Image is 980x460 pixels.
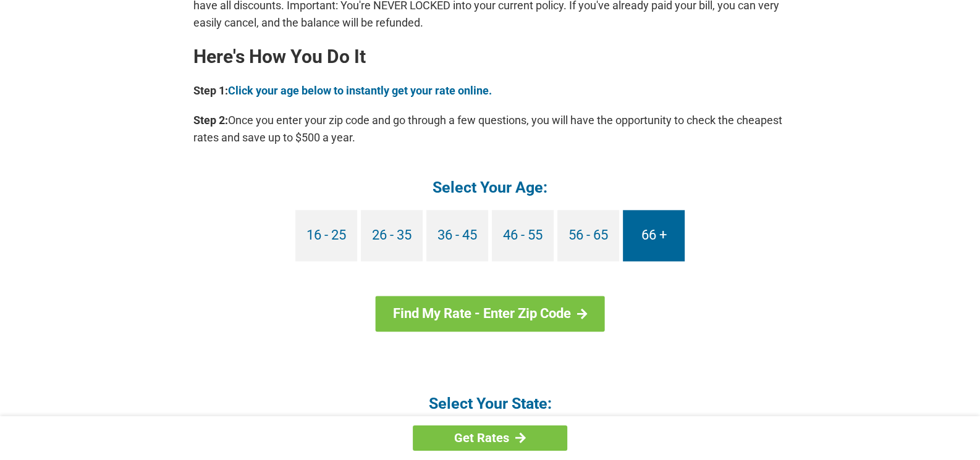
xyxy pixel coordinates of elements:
[623,210,685,261] a: 66 +
[193,177,787,198] h4: Select Your Age:
[361,210,423,261] a: 26 - 35
[228,84,492,97] a: Click your age below to instantly get your rate online.
[193,114,228,127] b: Step 2:
[426,210,488,261] a: 36 - 45
[413,425,567,451] a: Get Rates
[193,112,787,146] p: Once you enter your zip code and go through a few questions, you will have the opportunity to che...
[193,47,787,67] h2: Here's How You Do It
[193,393,787,414] h4: Select Your State:
[295,210,357,261] a: 16 - 25
[193,84,228,97] b: Step 1:
[376,296,605,332] a: Find My Rate - Enter Zip Code
[557,210,619,261] a: 56 - 65
[492,210,554,261] a: 46 - 55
